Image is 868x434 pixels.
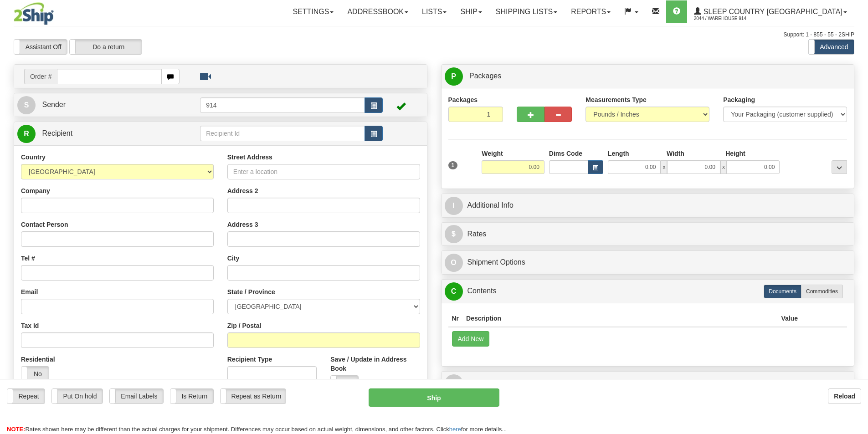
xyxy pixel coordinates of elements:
[445,282,851,301] a: CContents
[608,149,629,158] label: Length
[452,331,490,347] button: Add New
[227,164,420,179] input: Enter a location
[200,126,365,141] input: Recipient Id
[661,160,667,174] span: x
[70,40,142,54] label: Do a return
[720,160,727,174] span: x
[445,197,463,215] span: I
[445,67,463,86] span: P
[687,0,854,23] a: Sleep Country [GEOGRAPHIC_DATA] 2044 / Warehouse 914
[14,31,854,39] div: Support: 1 - 855 - 55 - 2SHIP
[21,367,49,381] label: No
[449,426,461,433] a: here
[725,149,745,158] label: Height
[445,254,463,272] span: O
[369,388,499,407] button: Ship
[227,186,258,195] label: Address 2
[847,170,867,263] iframe: chat widget
[832,160,847,174] div: ...
[549,149,582,158] label: Dims Code
[21,287,38,296] label: Email
[448,161,458,169] span: 1
[21,254,35,263] label: Tel #
[110,389,163,403] label: Email Labels
[227,254,239,263] label: City
[445,374,851,393] a: RReturn Shipment
[17,96,36,114] span: S
[462,310,777,327] th: Description
[14,2,54,25] img: logo2044.jpg
[445,225,851,244] a: $Rates
[21,355,55,364] label: Residential
[17,125,36,143] span: R
[453,0,488,23] a: Ship
[586,95,647,104] label: Measurements Type
[448,95,478,104] label: Packages
[667,149,684,158] label: Width
[7,389,45,403] label: Repeat
[445,282,463,301] span: C
[227,321,262,330] label: Zip / Postal
[445,225,463,243] span: $
[489,0,564,23] a: Shipping lists
[200,97,365,113] input: Sender Id
[777,310,801,327] th: Value
[17,124,180,143] a: R Recipient
[445,196,851,215] a: IAdditional Info
[17,96,200,114] a: S Sender
[227,220,258,229] label: Address 3
[694,14,762,23] span: 2044 / Warehouse 914
[227,153,272,162] label: Street Address
[445,374,463,393] span: R
[701,8,842,15] span: Sleep Country [GEOGRAPHIC_DATA]
[286,0,340,23] a: Settings
[445,67,851,86] a: P Packages
[21,220,68,229] label: Contact Person
[834,393,855,400] b: Reload
[221,389,286,403] label: Repeat as Return
[170,389,213,403] label: Is Return
[331,376,358,390] label: No
[469,72,501,80] span: Packages
[723,95,755,104] label: Packaging
[42,101,66,108] span: Sender
[21,186,50,195] label: Company
[482,149,503,158] label: Weight
[24,69,57,84] span: Order #
[21,153,46,162] label: Country
[764,285,801,298] label: Documents
[828,388,861,404] button: Reload
[7,426,25,433] span: NOTE:
[415,0,453,23] a: Lists
[330,355,420,373] label: Save / Update in Address Book
[42,129,72,137] span: Recipient
[340,0,415,23] a: Addressbook
[227,287,275,296] label: State / Province
[445,253,851,272] a: OShipment Options
[448,310,463,327] th: Nr
[227,355,272,364] label: Recipient Type
[21,321,39,330] label: Tax Id
[801,285,843,298] label: Commodities
[14,40,67,54] label: Assistant Off
[52,389,103,403] label: Put On hold
[564,0,617,23] a: Reports
[809,40,854,54] label: Advanced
